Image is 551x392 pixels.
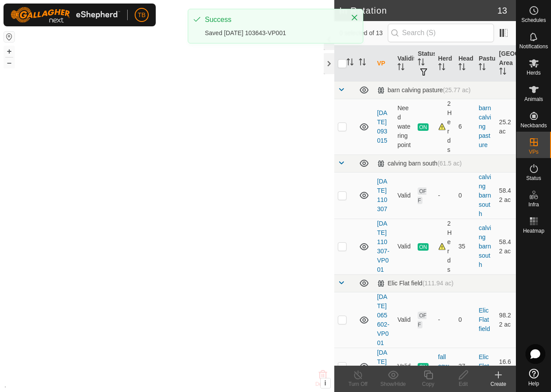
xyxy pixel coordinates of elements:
a: [DATE] 110307 [377,178,387,212]
a: Elic Flat field [479,353,490,379]
th: Herd [435,46,455,82]
p-sorticon: Activate to sort [479,65,486,72]
p-sorticon: Activate to sort [438,65,445,72]
th: [GEOGRAPHIC_DATA] Area [496,46,516,82]
button: Reset Map [4,32,14,42]
td: 25.2 ac [496,99,516,155]
img: Gallagher Logo [11,7,120,23]
a: calving barn south [479,224,491,268]
span: Infra [528,202,539,207]
div: 2 Herds [438,219,451,274]
span: (111.94 ac) [422,280,454,287]
a: Help [516,365,551,390]
td: Valid [394,219,414,274]
span: Help [528,381,539,386]
span: Status [526,176,541,181]
button: + [4,46,14,57]
a: Elic Flat field [479,307,490,332]
th: VP [374,46,394,82]
span: (25.77 ac) [443,86,471,94]
td: 0 [455,172,475,219]
div: barn calving pasture [377,86,471,94]
td: Valid [394,348,414,385]
a: [DATE] 065602-VP001 [377,293,390,346]
td: 6 [455,99,475,155]
td: Valid [394,292,414,348]
span: Animals [524,97,543,102]
button: Close [348,11,361,24]
span: OFF [418,312,426,328]
p-sorticon: Activate to sort [418,60,425,67]
p-sorticon: Activate to sort [347,60,354,67]
td: 35 [455,219,475,274]
th: Validity [394,46,414,82]
td: Need watering point [394,99,414,155]
span: Notifications [519,44,548,49]
button: – [4,58,14,68]
div: Edit [446,380,481,388]
span: Neckbands [520,123,547,128]
h2: In Rotation [340,5,497,16]
span: TB [138,11,146,20]
th: Head [455,46,475,82]
div: Show/Hide [376,380,411,388]
div: - [438,315,451,324]
span: 13 [497,4,507,17]
span: Herds [526,70,540,76]
div: Success [205,14,342,25]
a: Privacy Policy [132,381,165,388]
td: 37 [455,348,475,385]
a: Contact Us [175,381,201,388]
td: 58.42 ac [496,172,516,219]
td: Valid [394,172,414,219]
span: Heatmap [523,228,544,234]
span: 0 selected of 13 [340,29,388,38]
div: Turn Off [340,380,376,388]
p-sorticon: Activate to sort [397,65,404,72]
p-sorticon: Activate to sort [499,69,506,76]
button: i [321,378,330,388]
div: Elic Flat field [377,280,454,287]
a: calving barn south [479,173,491,217]
p-sorticon: Activate to sort [359,60,366,67]
td: 58.42 ac [496,219,516,274]
span: VPs [529,149,538,155]
div: 2 Herds [438,99,451,155]
span: ON [418,363,428,370]
p-sorticon: Activate to sort [458,65,465,72]
a: [DATE] 093015 [377,109,387,144]
td: 98.22 ac [496,292,516,348]
th: Pasture [475,46,495,82]
span: Schedules [521,18,546,23]
a: barn calving pasture [479,104,491,148]
td: 16.68 ac [496,348,516,385]
div: Create [481,380,516,388]
input: Search (S) [388,24,494,42]
div: - [438,191,451,200]
a: [DATE] 110307-VP001 [377,220,390,273]
span: OFF [418,187,426,204]
span: i [324,379,326,387]
div: Copy [411,380,446,388]
span: (61.5 ac) [437,160,462,167]
span: ON [418,123,428,131]
a: [DATE] 064657 [377,349,387,384]
th: Status [414,46,434,82]
div: Saved [DATE] 103643-VP001 [205,29,342,38]
span: ON [418,243,428,251]
td: 0 [455,292,475,348]
div: calving barn south [377,160,462,167]
div: fall cows [438,352,451,380]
